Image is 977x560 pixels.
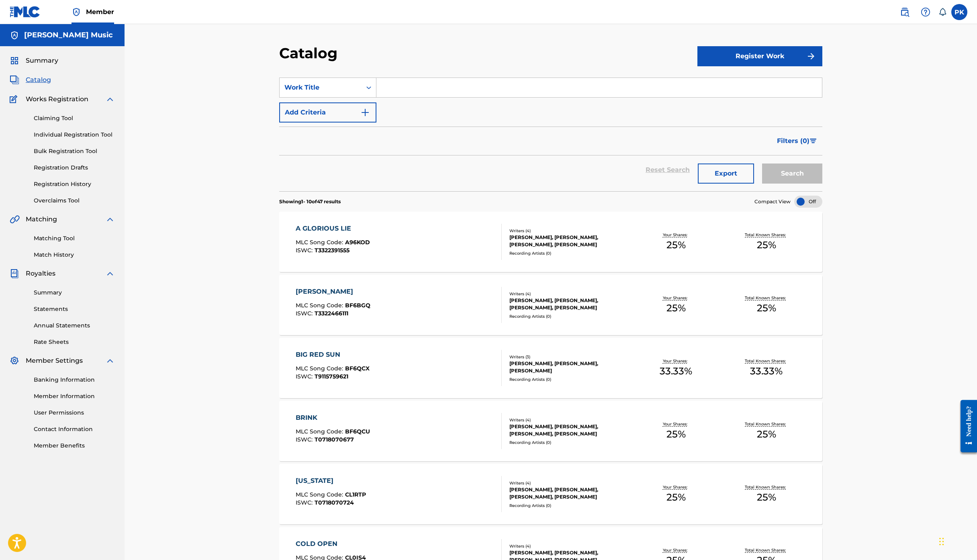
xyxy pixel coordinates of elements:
span: Member [86,7,114,16]
button: Register Work [697,46,822,66]
a: Claiming Tool [34,114,115,123]
img: Matching [10,215,20,224]
span: 25 % [666,301,686,315]
div: Writers ( 4 ) [509,228,631,234]
span: ISWC : [296,373,315,380]
img: expand [105,215,115,224]
a: User Permissions [34,409,115,417]
form: Search Form [279,78,822,191]
img: Accounts [10,31,19,40]
h2: Catalog [279,44,341,62]
button: Filters (0) [772,131,822,151]
div: [PERSON_NAME], [PERSON_NAME], [PERSON_NAME] [509,360,631,374]
div: BIG RED SUN [296,350,370,360]
span: 25 % [666,427,686,441]
div: [PERSON_NAME], [PERSON_NAME], [PERSON_NAME], [PERSON_NAME] [509,234,631,248]
a: Public Search [897,4,913,20]
div: [PERSON_NAME] [296,287,370,296]
div: Writers ( 4 ) [509,543,631,549]
img: expand [105,94,115,104]
a: Registration Drafts [34,164,115,172]
span: 25 % [666,490,686,505]
span: ISWC : [296,310,315,317]
span: BF6QCX [345,365,370,372]
div: Writers ( 3 ) [509,354,631,360]
div: Recording Artists ( 0 ) [509,250,631,256]
p: Total Known Shares: [745,421,788,427]
div: A GLORIOUS LIE [296,224,370,233]
span: 25 % [666,238,686,252]
div: [PERSON_NAME], [PERSON_NAME], [PERSON_NAME], [PERSON_NAME] [509,423,631,437]
p: Total Known Shares: [745,295,788,301]
div: BRINK [296,413,370,423]
img: Works Registration [10,94,20,104]
span: MLC Song Code : [296,491,345,498]
img: Royalties [10,269,19,278]
div: Drag [939,529,944,554]
span: 25 % [757,427,776,441]
a: Banking Information [34,376,115,384]
a: Member Information [34,392,115,401]
div: Writers ( 4 ) [509,291,631,297]
p: Showing 1 - 10 of 47 results [279,198,341,205]
img: f7272a7cc735f4ea7f67.svg [806,51,816,61]
img: Catalog [10,75,19,85]
div: Recording Artists ( 0 ) [509,439,631,446]
div: [PERSON_NAME], [PERSON_NAME], [PERSON_NAME], [PERSON_NAME] [509,486,631,501]
a: Annual Statements [34,321,115,330]
span: Catalog [26,75,51,85]
a: Individual Registration Tool [34,131,115,139]
span: MLC Song Code : [296,428,345,435]
a: CatalogCatalog [10,75,51,85]
p: Your Shares: [663,421,689,427]
iframe: Chat Widget [937,521,977,560]
img: Top Rightsholder [72,7,81,17]
span: MLC Song Code : [296,239,345,246]
div: Recording Artists ( 0 ) [509,313,631,319]
div: Notifications [938,8,946,16]
p: Your Shares: [663,358,689,364]
img: 9d2ae6d4665cec9f34b9.svg [360,108,370,117]
span: Royalties [26,269,55,278]
span: Works Registration [26,94,88,104]
span: 33.33 % [750,364,783,378]
div: Writers ( 4 ) [509,480,631,486]
a: Matching Tool [34,234,115,243]
span: Compact View [754,198,791,205]
img: filter [810,139,817,143]
span: Matching [26,215,57,224]
p: Your Shares: [663,232,689,238]
p: Total Known Shares: [745,484,788,490]
span: BF6BGQ [345,302,370,309]
a: Overclaims Tool [34,196,115,205]
span: 25 % [757,490,776,505]
span: T3322391555 [315,247,350,254]
span: Summary [26,56,58,65]
a: BIG RED SUNMLC Song Code:BF6QCXISWC:T9115759621Writers (3)[PERSON_NAME], [PERSON_NAME], [PERSON_N... [279,338,822,398]
div: Writers ( 4 ) [509,417,631,423]
span: 25 % [757,301,776,315]
div: Recording Artists ( 0 ) [509,376,631,382]
a: Match History [34,251,115,259]
div: COLD OPEN [296,539,366,549]
img: Summary [10,56,19,65]
img: expand [105,356,115,366]
button: Export [698,164,754,184]
a: Member Benefits [34,441,115,450]
img: search [900,7,910,17]
span: A96KOD [345,239,370,246]
span: MLC Song Code : [296,302,345,309]
span: Member Settings [26,356,83,366]
h5: Paul Krysiak Music [24,31,113,40]
span: ISWC : [296,247,315,254]
div: Help [918,4,934,20]
span: T0718070677 [315,436,354,443]
a: Bulk Registration Tool [34,147,115,155]
p: Total Known Shares: [745,358,788,364]
span: ISWC : [296,499,315,506]
a: A GLORIOUS LIEMLC Song Code:A96KODISWC:T3322391555Writers (4)[PERSON_NAME], [PERSON_NAME], [PERSO... [279,212,822,272]
p: Your Shares: [663,295,689,301]
a: [PERSON_NAME]MLC Song Code:BF6BGQISWC:T3322466111Writers (4)[PERSON_NAME], [PERSON_NAME], [PERSON... [279,275,822,335]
